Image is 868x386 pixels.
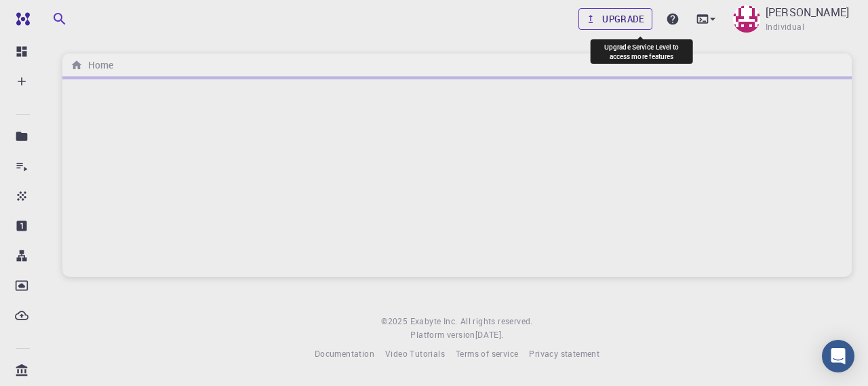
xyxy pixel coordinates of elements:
[385,348,445,359] span: Video Tutorials
[475,329,504,340] span: [DATE] .
[456,348,518,359] span: Terms of service
[410,328,475,342] span: Platform version
[381,315,410,328] span: © 2025
[83,58,113,73] h6: Home
[456,347,518,361] a: Terms of service
[385,347,445,361] a: Video Tutorials
[410,315,458,326] span: Exabyte Inc.
[766,20,804,34] span: Individual
[315,347,374,361] a: Documentation
[11,12,30,26] img: logo
[733,5,760,33] img: Misbah Asif
[822,340,854,372] div: Open Intercom Messenger
[27,9,76,22] span: Support
[475,328,504,342] a: [DATE].
[578,8,652,30] a: Upgrade
[529,347,599,361] a: Privacy statement
[766,4,849,20] p: [PERSON_NAME]
[410,315,458,328] a: Exabyte Inc.
[529,348,599,359] span: Privacy statement
[315,348,374,359] span: Documentation
[68,58,116,73] nav: breadcrumb
[460,315,533,328] span: All rights reserved.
